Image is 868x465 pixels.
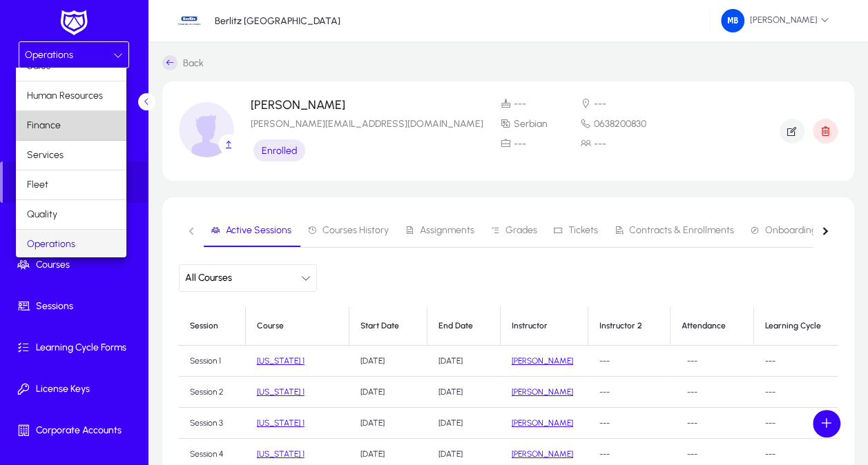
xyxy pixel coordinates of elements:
span: Human Resources [27,88,103,104]
span: Finance [27,117,61,134]
span: Fleet [27,177,48,193]
span: Services [27,147,64,164]
span: Operations [27,236,75,253]
span: Quality [27,206,57,223]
